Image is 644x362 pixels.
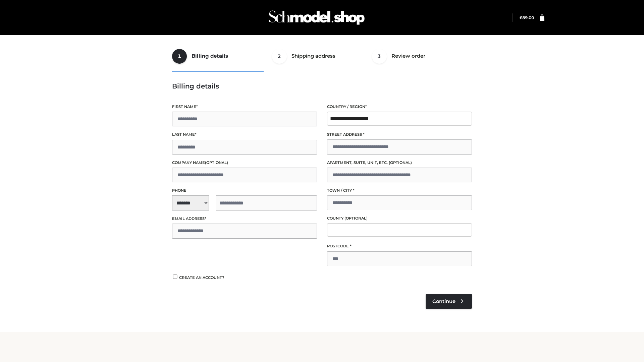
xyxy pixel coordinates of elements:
[172,275,178,279] input: Create an account?
[172,131,317,138] label: Last name
[327,243,472,249] label: Postcode
[327,160,472,166] label: Apartment, suite, unit, etc.
[172,104,317,110] label: First name
[520,15,534,20] bdi: 89.00
[344,216,368,221] span: (optional)
[205,160,228,165] span: (optional)
[389,160,412,165] span: (optional)
[266,4,367,31] img: Schmodel Admin 964
[432,298,455,304] span: Continue
[327,215,472,222] label: County
[327,187,472,194] label: Town / City
[327,131,472,138] label: Street address
[327,104,472,110] label: Country / Region
[172,216,317,222] label: Email address
[172,187,317,194] label: Phone
[520,15,534,20] a: £89.00
[179,275,224,280] span: Create an account?
[172,82,472,90] h3: Billing details
[172,160,317,166] label: Company name
[520,15,522,20] span: £
[426,294,472,309] a: Continue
